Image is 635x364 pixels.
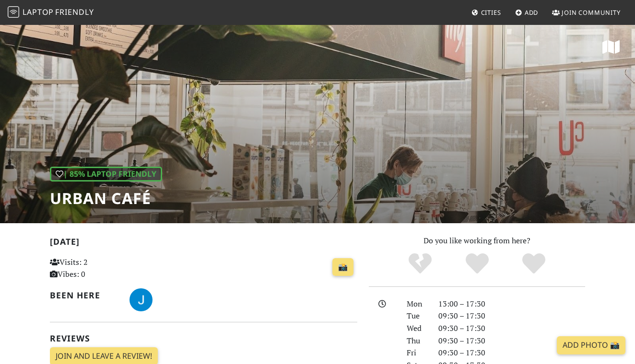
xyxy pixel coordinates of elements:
[433,298,591,310] div: 13:00 – 17:30
[562,8,621,17] span: Join Community
[391,252,448,276] div: No
[548,4,624,21] a: Join Community
[433,322,591,335] div: 09:30 – 17:30
[50,290,118,300] h2: Been here
[511,4,542,21] a: Add
[433,335,591,347] div: 09:30 – 17:30
[401,310,433,322] div: Tue
[525,8,539,17] span: Add
[481,8,501,17] span: Cities
[401,347,433,359] div: Fri
[401,298,433,310] div: Mon
[50,256,145,281] p: Visits: 2 Vibes: 0
[129,294,153,304] span: Jesse H
[401,322,433,335] div: Wed
[50,189,162,207] h1: Urban Café
[557,336,625,354] a: Add Photo 📸
[468,4,505,21] a: Cities
[433,310,591,322] div: 09:30 – 17:30
[433,347,591,359] div: 09:30 – 17:30
[448,252,506,276] div: Yes
[50,333,357,343] h2: Reviews
[332,258,353,276] a: 📸
[23,7,54,17] span: Laptop
[369,235,585,247] p: Do you like working from here?
[506,252,563,276] div: Definitely!
[55,7,94,17] span: Friendly
[129,288,153,311] img: 3698-jesse.jpg
[50,167,162,182] div: | 85% Laptop Friendly
[50,237,357,250] h2: [DATE]
[8,4,94,21] a: LaptopFriendly LaptopFriendly
[401,335,433,347] div: Thu
[8,6,19,18] img: LaptopFriendly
